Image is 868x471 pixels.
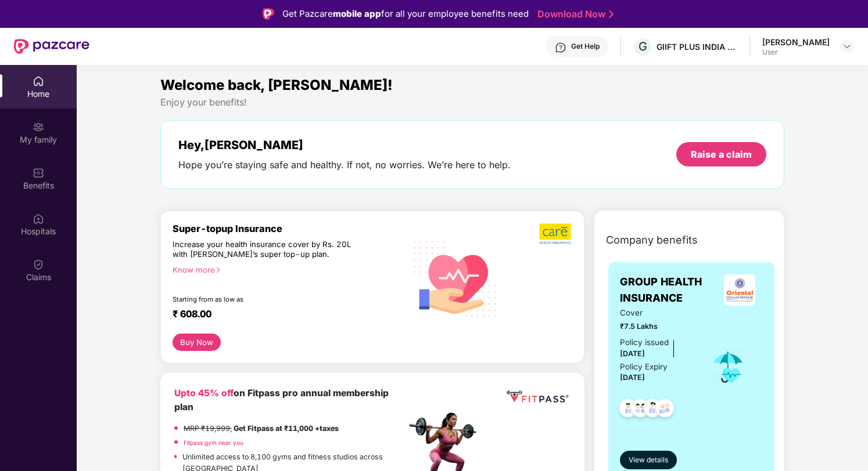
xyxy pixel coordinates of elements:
[504,386,571,407] img: fppp.png
[626,396,655,424] img: svg+xml;base64,PHN2ZyB4bWxucz0iaHR0cDovL3d3dy53My5vcmcvMjAwMC9zdmciIHdpZHRoPSI0OC45MTUiIGhlaWdodD...
[620,321,694,332] span: ₹7.5 Lakhs
[555,42,566,53] img: svg+xml;base64,PHN2ZyBpZD0iSGVscC0zMngzMiIgeG1sbnM9Imh0dHA6Ly93d3cudzMub3JnLzIwMDAvc3ZnIiB3aWR0aD...
[709,348,747,386] img: icon
[14,39,89,54] img: New Pazcare Logo
[762,48,830,57] div: User
[620,349,645,358] span: [DATE]
[173,223,406,234] div: Super-topup Insurance
[620,373,645,382] span: [DATE]
[160,77,393,93] span: Welcome back, [PERSON_NAME]!
[174,387,389,412] b: on Fitpass pro annual membership plan
[184,424,232,433] del: MRP ₹19,999,
[614,396,643,424] img: svg+xml;base64,PHN2ZyB4bWxucz0iaHR0cDovL3d3dy53My5vcmcvMjAwMC9zdmciIHdpZHRoPSI0OC45NDMiIGhlaWdodD...
[333,8,381,19] strong: mobile app
[173,308,394,322] div: ₹ 608.00
[33,213,44,224] img: svg+xml;base64,PHN2ZyBpZD0iSG9zcGl0YWxzIiB4bWxucz0iaHR0cDovL3d3dy53My5vcmcvMjAwMC9zdmciIHdpZHRoPS...
[184,439,243,446] a: Fitpass gym near you
[33,121,44,133] img: svg+xml;base64,PHN2ZyB3aWR0aD0iMjAiIGhlaWdodD0iMjAiIHZpZXdCb3g9IjAgMCAyMCAyMCIgZmlsbD0ibm9uZSIgeG...
[33,167,44,179] img: svg+xml;base64,PHN2ZyBpZD0iQmVuZWZpdHMiIHhtbG5zPSJodHRwOi8vd3d3LnczLm9yZy8yMDAwL3N2ZyIgd2lkdGg9Ij...
[629,455,668,466] span: View details
[178,159,511,171] div: Hope you’re staying safe and healthy. If not, no worries. We’re here to help.
[406,227,505,329] img: svg+xml;base64,PHN2ZyB4bWxucz0iaHR0cDovL3d3dy53My5vcmcvMjAwMC9zdmciIHhtbG5zOnhsaW5rPSJodHRwOi8vd3...
[620,307,694,319] span: Cover
[606,232,698,248] span: Company benefits
[639,39,647,53] span: G
[657,41,738,52] div: GIIFT PLUS INDIA PRIVATE LIMITED
[691,148,752,161] div: Raise a claim
[173,240,356,260] div: Increase your health insurance cover by Rs. 20L with [PERSON_NAME]’s super top-up plan.
[282,7,529,21] div: Get Pazcare for all your employee benefits need
[620,336,669,349] div: Policy issued
[234,424,339,433] strong: Get Fitpass at ₹11,000 +taxes
[620,361,668,373] div: Policy Expiry
[651,396,679,424] img: svg+xml;base64,PHN2ZyB4bWxucz0iaHR0cDovL3d3dy53My5vcmcvMjAwMC9zdmciIHdpZHRoPSI0OC45NDMiIGhlaWdodD...
[609,8,614,20] img: Stroke
[33,259,44,270] img: svg+xml;base64,PHN2ZyBpZD0iQ2xhaW0iIHhtbG5zPSJodHRwOi8vd3d3LnczLm9yZy8yMDAwL3N2ZyIgd2lkdGg9IjIwIi...
[639,396,667,424] img: svg+xml;base64,PHN2ZyB4bWxucz0iaHR0cDovL3d3dy53My5vcmcvMjAwMC9zdmciIHdpZHRoPSI0OC45NDMiIGhlaWdodD...
[178,138,511,152] div: Hey, [PERSON_NAME]
[173,295,357,303] div: Starting from as low as
[215,267,221,273] span: right
[762,37,830,48] div: [PERSON_NAME]
[173,334,221,351] button: Buy Now
[571,42,600,51] div: Get Help
[33,75,44,87] img: svg+xml;base64,PHN2ZyBpZD0iSG9tZSIgeG1sbnM9Imh0dHA6Ly93d3cudzMub3JnLzIwMDAvc3ZnIiB3aWR0aD0iMjAiIG...
[173,265,399,273] div: Know more
[620,274,716,307] span: GROUP HEALTH INSURANCE
[539,223,572,245] img: b5dec4f62d2307b9de63beb79f102df3.png
[174,387,234,398] b: Upto 45% off
[842,42,852,51] img: svg+xml;base64,PHN2ZyBpZD0iRHJvcGRvd24tMzJ4MzIiIHhtbG5zPSJodHRwOi8vd3d3LnczLm9yZy8yMDAwL3N2ZyIgd2...
[263,8,274,20] img: Logo
[160,96,785,108] div: Enjoy your benefits!
[620,451,677,469] button: View details
[724,274,755,306] img: insurerLogo
[537,8,610,20] a: Download Now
